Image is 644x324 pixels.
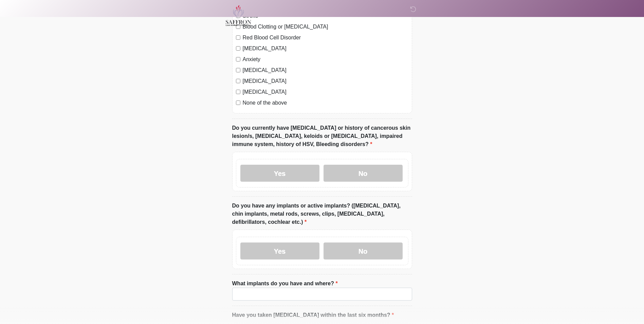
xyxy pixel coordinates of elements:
[243,99,408,107] label: None of the above
[243,44,408,53] label: [MEDICAL_DATA]
[243,77,408,85] label: [MEDICAL_DATA]
[236,68,240,72] input: [MEDICAL_DATA]
[236,57,240,61] input: Anxiety
[232,280,338,288] label: What implants do you have and where?
[236,90,240,94] input: [MEDICAL_DATA]
[324,242,403,259] label: No
[236,35,240,40] input: Red Blood Cell Disorder
[236,79,240,83] input: [MEDICAL_DATA]
[232,202,412,226] label: Do you have any implants or active implants? ([MEDICAL_DATA], chin implants, metal rods, screws, ...
[243,55,408,64] label: Anxiety
[324,165,403,182] label: No
[225,5,252,26] img: Saffron Laser Aesthetics and Medical Spa Logo
[236,46,240,51] input: [MEDICAL_DATA]
[243,66,408,74] label: [MEDICAL_DATA]
[240,165,319,182] label: Yes
[243,88,408,96] label: [MEDICAL_DATA]
[243,34,408,42] label: Red Blood Cell Disorder
[240,242,319,259] label: Yes
[232,124,412,148] label: Do you currently have [MEDICAL_DATA] or history of cancerous skin lesion/s, [MEDICAL_DATA], keloi...
[236,101,240,105] input: None of the above
[232,311,394,319] label: Have you taken [MEDICAL_DATA] within the last six months?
